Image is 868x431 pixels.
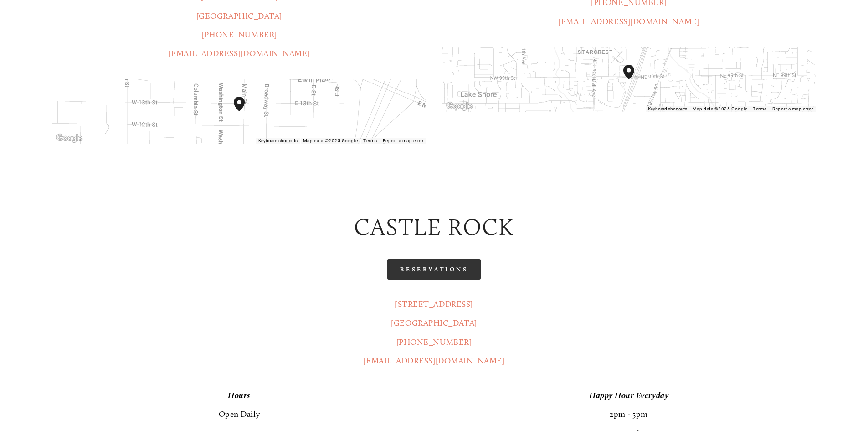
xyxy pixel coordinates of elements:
img: Google [444,100,474,112]
a: [EMAIL_ADDRESS][DOMAIN_NAME] [363,356,504,366]
button: Keyboard shortcuts [258,138,298,144]
a: Report a map error [383,138,424,143]
a: [PHONE_NUMBER] [396,337,472,347]
em: Hours [228,390,251,400]
div: Amaro's Table 1220 Main Street vancouver, United States [234,97,256,126]
span: Map data ©2025 Google [303,138,358,143]
a: Terms [753,106,767,111]
a: Terms [363,138,377,143]
h2: castle rock [52,211,816,244]
div: Amaro's Table 816 Northeast 98th Circle Vancouver, WA, 98665, United States [623,65,645,94]
button: Keyboard shortcuts [648,106,687,112]
span: Map data ©2025 Google [693,106,747,111]
img: Google [54,132,84,144]
a: Open this area in Google Maps (opens a new window) [54,132,84,144]
a: Reservations [387,259,481,280]
a: [STREET_ADDRESS][GEOGRAPHIC_DATA] [391,299,477,328]
a: Open this area in Google Maps (opens a new window) [444,100,474,112]
a: Report a map error [772,106,813,111]
em: Happy Hour Everyday [589,390,668,400]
